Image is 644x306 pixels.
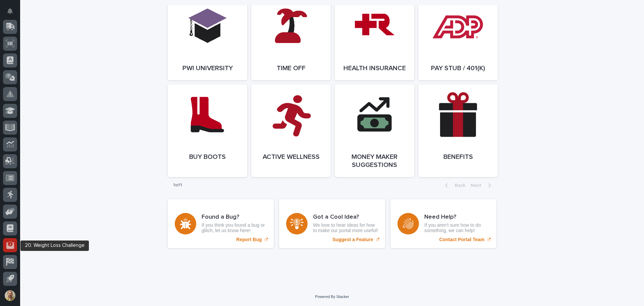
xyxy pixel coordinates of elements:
[313,214,378,221] h3: Got a Cool Idea?
[202,222,267,234] p: If you think you found a bug or glitch, let us know here!
[451,183,465,188] span: Back
[468,182,496,188] button: Next
[8,8,17,19] div: Notifications
[439,237,484,243] p: Contact Portal Team
[471,183,485,188] span: Next
[335,84,414,177] a: Money Maker Suggestions
[251,84,331,177] a: Active Wellness
[3,4,17,18] button: Notifications
[236,237,262,243] p: Report Bug
[3,289,17,303] button: users-avatar
[440,182,468,188] button: Back
[279,199,385,248] a: Suggest a Feature
[332,237,373,243] p: Suggest a Feature
[168,177,187,193] p: 1 of 1
[202,214,267,221] h3: Found a Bug?
[390,199,496,248] a: Contact Portal Team
[315,295,349,299] a: Powered By Stacker
[418,84,498,177] a: Benefits
[313,222,378,234] p: We love to hear ideas for how to make our portal more useful!
[168,84,247,177] a: Buy Boots
[424,214,489,221] h3: Need Help?
[424,222,489,234] p: If you aren't sure how to do something, we can help!
[168,199,274,248] a: Report Bug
